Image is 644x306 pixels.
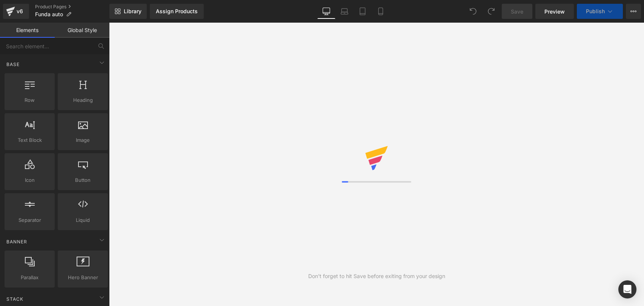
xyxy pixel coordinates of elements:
span: Image [60,136,106,144]
a: Tablet [354,4,372,19]
span: Publish [586,8,605,14]
a: Desktop [317,4,335,19]
span: Separator [7,216,52,224]
a: Mobile [372,4,390,19]
a: Product Pages [35,4,109,10]
span: Button [60,176,106,184]
span: Parallax [7,274,52,281]
div: v6 [15,6,25,16]
span: Stack [6,295,24,303]
button: Publish [577,4,623,19]
a: Laptop [335,4,354,19]
button: Undo [466,4,481,19]
span: Hero Banner [60,274,106,281]
span: Preview [544,8,565,15]
span: Heading [60,96,106,104]
a: Global Style [55,23,109,38]
span: Library [124,8,141,15]
span: Save [511,8,523,15]
button: More [626,4,641,19]
div: Assign Products [156,8,198,14]
a: v6 [3,4,29,19]
span: Row [7,96,52,104]
a: New Library [109,4,147,19]
span: Base [6,61,20,68]
div: Open Intercom Messenger [618,280,636,298]
button: Redo [484,4,499,19]
span: Text Block [7,136,52,144]
div: Don't forget to hit Save before exiting from your design [308,272,445,280]
span: Funda auto [35,11,63,17]
span: Icon [7,176,52,184]
span: Banner [6,238,28,245]
span: Liquid [60,216,106,224]
a: Preview [535,4,574,19]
